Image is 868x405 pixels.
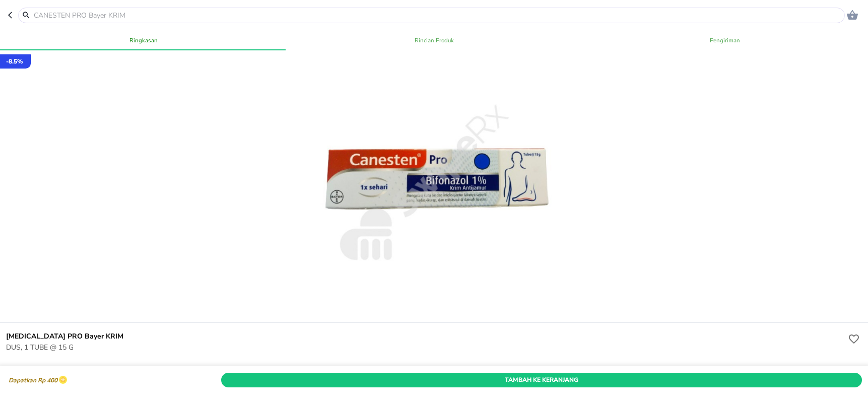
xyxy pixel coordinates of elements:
[6,342,846,353] p: DUS, 1 TUBE @ 15 G
[229,374,854,385] span: Tambah Ke Keranjang
[6,364,50,376] p: Rp 72.450
[4,35,283,45] span: Ringkasan
[6,377,57,384] p: Dapatkan Rp 400
[33,10,842,21] input: CANESTEN PRO Bayer KRIM
[221,372,862,387] button: Tambah Ke Keranjang
[585,35,864,45] span: Pengiriman
[6,331,846,342] h6: [MEDICAL_DATA] PRO Bayer KRIM
[6,57,23,66] p: - 8.5 %
[295,35,573,45] span: Rincian Produk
